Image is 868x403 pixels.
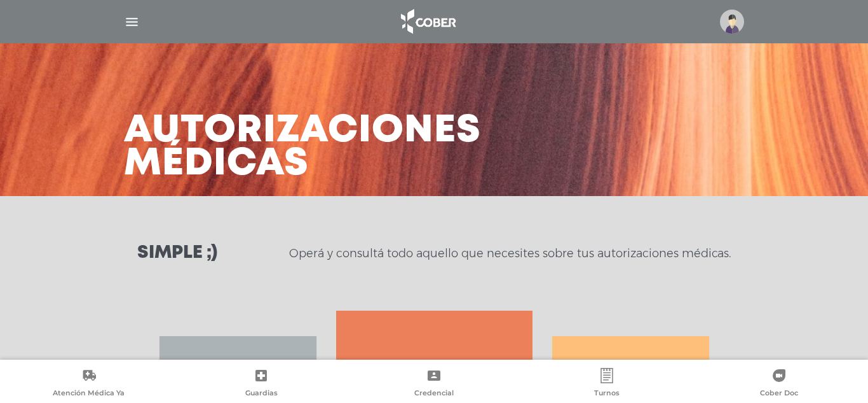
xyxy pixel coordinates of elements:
[245,388,278,400] span: Guardias
[175,368,348,400] a: Guardias
[53,388,125,400] span: Atención Médica Ya
[348,368,520,400] a: Credencial
[693,368,865,400] a: Cober Doc
[124,115,481,181] h3: Autorizaciones médicas
[594,388,620,400] span: Turnos
[720,10,744,34] img: profile-placeholder.svg
[124,14,140,30] img: Cober_menu-lines-white.svg
[3,368,175,400] a: Atención Médica Ya
[394,6,461,37] img: logo_cober_home-white.png
[414,388,454,400] span: Credencial
[289,246,731,261] p: Operá y consultá todo aquello que necesites sobre tus autorizaciones médicas.
[520,368,693,400] a: Turnos
[760,388,798,400] span: Cober Doc
[137,244,217,262] h3: Simple ;)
